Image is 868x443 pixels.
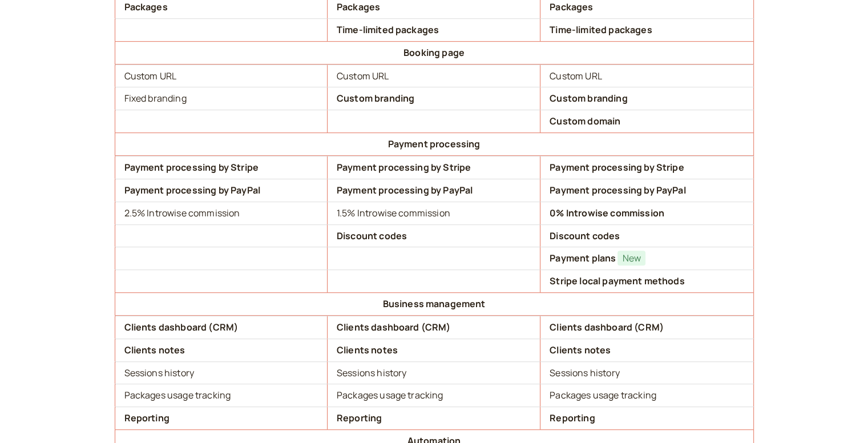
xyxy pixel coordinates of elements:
b: Payment plans [550,252,616,264]
b: Payment processing by Stripe [124,161,259,174]
b: Packages [550,1,593,13]
td: Sessions history [540,361,753,384]
b: Reporting [550,412,595,424]
td: Packages usage tracking [328,384,540,406]
td: Sessions history [328,361,540,384]
td: Payment processing [115,132,754,156]
td: 2.5 % Introwise commission [115,202,328,224]
td: Packages usage tracking [540,384,753,406]
span: New [617,251,645,265]
b: Custom domain [550,115,620,127]
b: Payment processing by PayPal [550,184,685,196]
b: Custom branding [550,92,627,104]
b: Clients notes [337,344,398,356]
b: Clients dashboard (CRM) [124,321,239,333]
iframe: Chat Widget [811,388,868,443]
td: Business management [115,292,754,316]
td: Packages usage tracking [115,384,328,406]
b: Clients notes [550,344,611,356]
b: Discount codes [550,229,620,242]
b: Reporting [337,412,382,424]
td: Booking page [115,41,754,65]
b: Packages [124,1,168,13]
b: Packages [337,1,380,13]
b: Custom branding [337,92,414,104]
td: Custom URL [115,65,328,87]
td: 1.5 % Introwise commission [328,202,540,224]
td: Custom URL [328,65,540,87]
b: Reporting [124,412,169,424]
b: Payment processing by PayPal [124,184,260,196]
b: Payment processing by Stripe [550,161,684,174]
b: Payment processing by Stripe [337,161,471,174]
b: Payment processing by PayPal [337,184,473,196]
b: Time-limited packages [550,23,652,36]
b: Clients notes [124,344,185,356]
b: Clients dashboard (CRM) [550,321,664,333]
b: 0 % Introwise commission [550,207,664,219]
b: Time-limited packages [337,23,439,36]
td: Sessions history [115,361,328,384]
b: Clients dashboard (CRM) [337,321,451,333]
b: Stripe local payment methods [550,275,684,287]
td: Fixed branding [115,87,328,110]
b: Discount codes [337,229,407,242]
td: Custom URL [540,65,753,87]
